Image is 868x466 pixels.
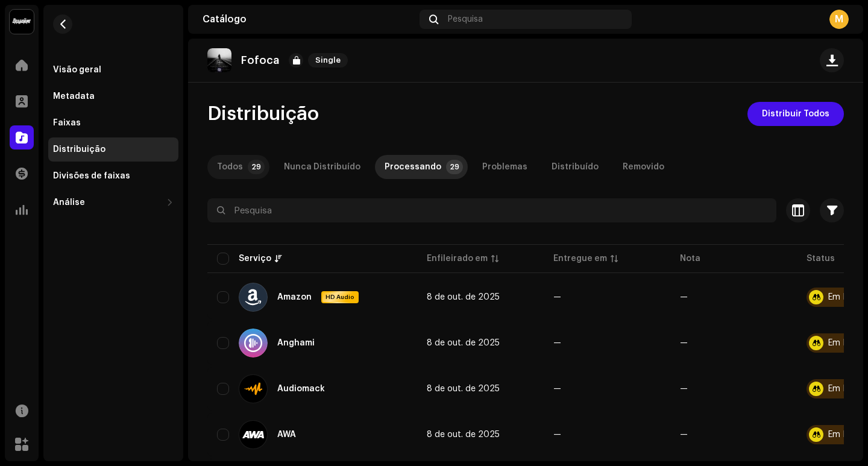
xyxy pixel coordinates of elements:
[53,145,105,154] div: Distribuição
[553,339,561,347] span: —
[53,65,101,75] div: Visão geral
[680,385,688,393] re-a-table-badge: —
[553,293,561,301] span: —
[553,253,607,265] div: Entregue em
[53,118,81,128] div: Faixas
[680,430,688,439] re-a-table-badge: —
[762,102,829,126] span: Distribuir Todos
[284,155,360,179] div: Nunca Distribuído
[427,430,500,439] span: 8 de out. de 2025
[680,293,688,301] re-a-table-badge: —
[48,164,178,188] re-m-nav-item: Divisões de faixas
[207,198,776,222] input: Pesquisa
[427,385,500,393] span: 8 de out. de 2025
[203,14,415,24] div: Catálogo
[829,10,849,29] div: M
[48,84,178,109] re-m-nav-item: Metadata
[239,253,271,265] div: Serviço
[277,430,296,439] div: AWA
[553,430,561,439] span: —
[427,293,500,301] span: 8 de out. de 2025
[322,293,357,301] span: HD Audio
[10,10,34,34] img: 10370c6a-d0e2-4592-b8a2-38f444b0ca44
[48,111,178,135] re-m-nav-item: Faixas
[277,293,312,301] div: Amazon
[427,253,488,265] div: Enfileirado em
[207,48,231,72] img: 9ea45b35-8728-4100-8091-b9549cff4c89
[385,155,441,179] div: Processando
[277,385,325,393] div: Audiomack
[217,155,243,179] div: Todos
[747,102,844,126] button: Distribuir Todos
[53,171,130,181] div: Divisões de faixas
[680,339,688,347] re-a-table-badge: —
[48,137,178,162] re-m-nav-item: Distribuição
[207,102,319,126] span: Distribuição
[446,160,463,174] p-badge: 29
[48,58,178,82] re-m-nav-item: Visão geral
[623,155,664,179] div: Removido
[427,339,500,347] span: 8 de out. de 2025
[448,14,483,24] span: Pesquisa
[308,53,348,68] span: Single
[53,198,85,207] div: Análise
[482,155,527,179] div: Problemas
[248,160,265,174] p-badge: 29
[553,385,561,393] span: —
[277,339,315,347] div: Anghami
[48,190,178,215] re-m-nav-dropdown: Análise
[53,92,95,101] div: Metadata
[241,54,279,67] p: Fofoca
[552,155,599,179] div: Distribuído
